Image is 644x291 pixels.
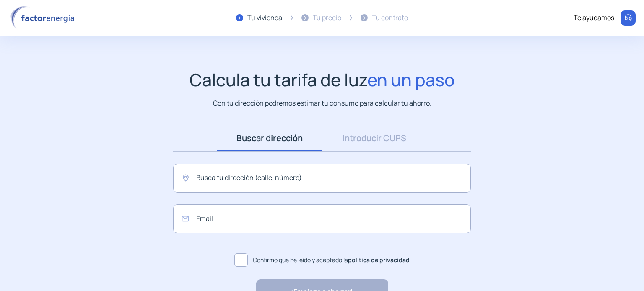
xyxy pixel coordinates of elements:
[372,13,408,23] div: Tu contrato
[574,13,614,23] div: Te ayudamos
[624,14,632,22] img: llamar
[348,256,410,264] a: política de privacidad
[367,68,455,91] span: en un paso
[247,13,282,23] div: Tu vivienda
[190,70,455,90] h1: Calcula tu tarifa de luz
[313,13,341,23] div: Tu precio
[322,125,427,151] a: Introducir CUPS
[213,98,431,108] p: Con tu dirección podremos estimar tu consumo para calcular tu ahorro.
[217,125,322,151] a: Buscar dirección
[8,6,80,30] img: logo factor
[253,255,410,265] span: Confirmo que he leído y aceptado la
